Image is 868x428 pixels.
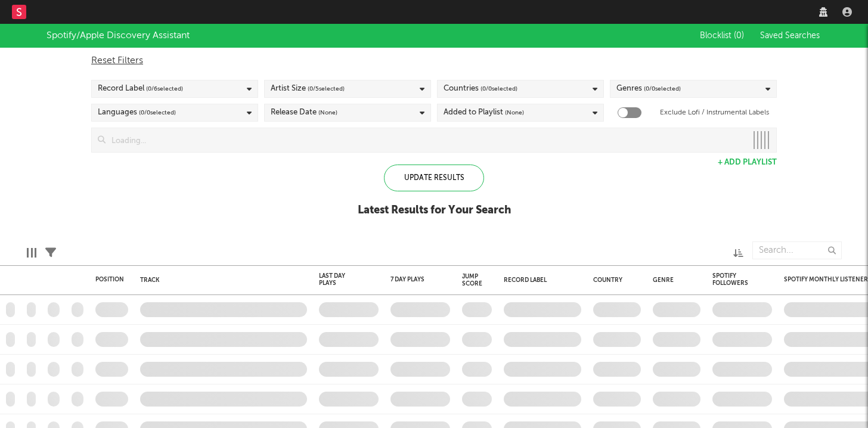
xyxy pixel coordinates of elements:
[757,31,822,41] button: Saved Searches
[444,82,517,96] div: Countries
[480,82,517,96] span: ( 0 / 0 selected)
[616,82,681,96] div: Genres
[106,128,746,152] input: Loading...
[593,277,635,284] div: Country
[358,203,511,218] div: Latest Results for Your Search
[760,32,822,40] span: Saved Searches
[146,82,183,96] span: ( 0 / 6 selected)
[712,272,754,287] div: Spotify Followers
[139,106,176,120] span: ( 0 / 0 selected)
[444,106,524,120] div: Added to Playlist
[384,165,484,191] div: Update Results
[27,235,36,270] div: Edit Columns
[462,273,482,287] div: Jump Score
[734,32,744,40] span: ( 0 )
[390,276,432,283] div: 7 Day Plays
[271,106,337,120] div: Release Date
[700,32,744,40] span: Blocklist
[271,82,345,96] div: Artist Size
[46,29,190,43] div: Spotify/Apple Discovery Assistant
[660,106,769,120] label: Exclude Lofi / Instrumental Labels
[752,241,842,259] input: Search...
[653,277,695,284] div: Genre
[98,106,176,120] div: Languages
[644,82,681,96] span: ( 0 / 0 selected)
[45,235,56,270] div: Filters
[140,277,301,284] div: Track
[98,82,183,96] div: Record Label
[318,106,337,120] span: (None)
[91,54,777,68] div: Reset Filters
[308,82,345,96] span: ( 0 / 5 selected)
[505,106,524,120] span: (None)
[718,159,777,166] button: + Add Playlist
[319,272,361,287] div: Last Day Plays
[95,276,124,283] div: Position
[504,277,575,284] div: Record Label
